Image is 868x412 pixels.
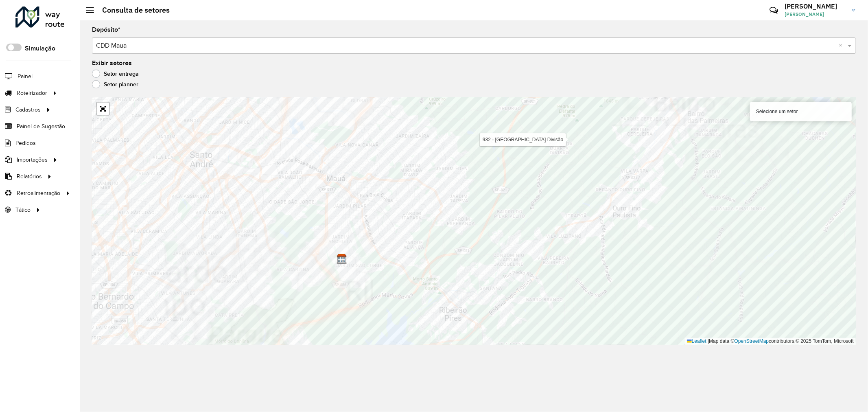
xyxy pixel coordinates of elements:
span: Painel [17,72,33,81]
span: Clear all [839,41,846,50]
span: Pedidos [15,139,36,147]
span: Importações [17,156,48,164]
div: Map data © contributors,© 2025 TomTom, Microsoft [685,338,856,345]
span: | [708,338,709,344]
span: [PERSON_NAME] [785,11,846,18]
span: Painel de Sugestão [17,122,65,131]
a: OpenStreetMap [735,338,769,344]
label: Exibir setores [92,58,132,68]
a: Contato Rápido [765,2,783,19]
label: Simulação [25,44,55,53]
a: Abrir mapa em tela cheia [97,103,109,115]
h3: [PERSON_NAME] [785,2,846,10]
span: Relatórios [17,172,42,181]
a: Leaflet [687,338,706,344]
label: Depósito [92,25,120,35]
span: Retroalimentação [17,189,60,197]
span: Cadastros [15,105,41,114]
h2: Consulta de setores [94,6,170,15]
span: Tático [15,206,31,214]
label: Setor entrega [92,70,139,78]
label: Setor planner [92,80,138,88]
span: Roteirizador [17,89,47,97]
div: Selecione um setor [750,102,852,121]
